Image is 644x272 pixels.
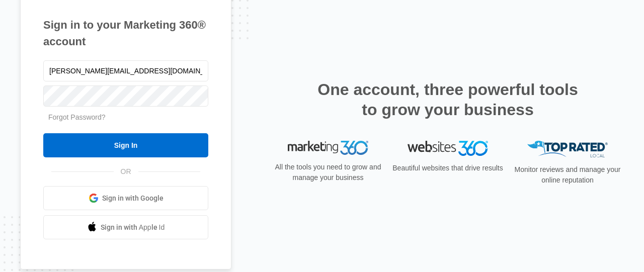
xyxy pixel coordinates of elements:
[288,141,368,155] img: Marketing 360
[43,60,208,81] input: Email
[272,162,384,183] p: All the tools you need to grow and manage your business
[511,164,624,186] p: Monitor reviews and manage your online reputation
[114,166,138,177] span: OR
[391,163,504,173] p: Beautiful websites that drive results
[43,215,208,239] a: Sign in with Apple Id
[43,17,208,50] h1: Sign in to your Marketing 360® account
[314,79,581,120] h2: One account, three powerful tools to grow your business
[43,186,208,210] a: Sign in with Google
[43,133,208,157] input: Sign In
[102,193,164,204] span: Sign in with Google
[48,113,106,121] a: Forgot Password?
[408,141,488,155] img: Websites 360
[101,222,165,233] span: Sign in with Apple Id
[527,141,608,157] img: Top Rated Local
